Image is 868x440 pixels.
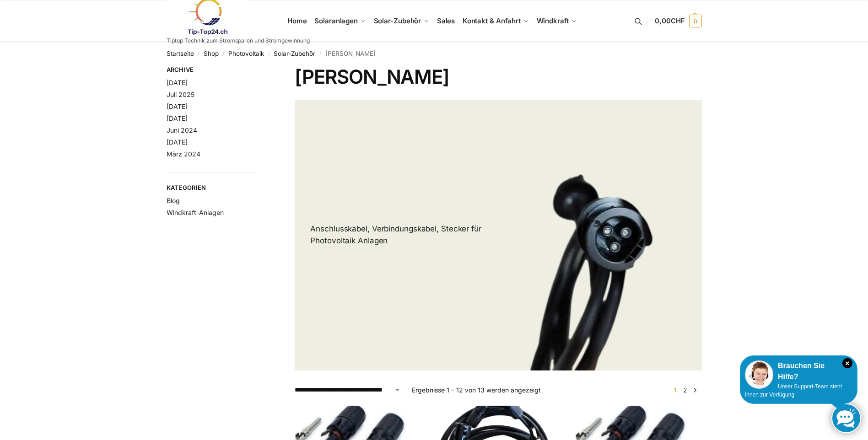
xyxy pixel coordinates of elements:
[310,223,483,247] p: Anschlusskabel, Verbindungskabel, Stecker für Photovoltaik Anlagen
[167,183,258,193] span: Kategorien
[167,102,188,110] a: [DATE]
[295,385,401,395] select: Shop-Reihenfolge
[167,65,258,75] span: Archive
[264,50,274,58] span: /
[537,16,569,25] span: Windkraft
[167,38,310,43] p: Tiptop Technik zum Stromsparen und Stromgewinnung
[671,16,685,25] span: CHF
[412,385,541,395] p: Ergebnisse 1 – 12 von 13 werden angezeigt
[167,91,194,98] a: Juli 2025
[374,16,421,25] span: Solar-Zubehör
[458,0,533,42] a: Kontakt & Anfahrt
[314,16,358,25] span: Solaranlagen
[655,7,701,35] a: 0,00CHF 0
[437,16,455,25] span: Sales
[433,0,458,42] a: Sales
[311,0,370,42] a: Solaranlagen
[672,386,679,394] span: Seite 1
[498,100,702,370] img: Anschlusskabel-3meter-bettery
[219,50,228,58] span: /
[167,126,197,134] a: Juni 2024
[533,0,581,42] a: Windkraft
[167,209,224,216] a: Windkraft-Anlagen
[745,360,852,382] div: Brauchen Sie Hilfe?
[167,50,194,57] a: Startseite
[257,66,263,76] button: Close filters
[295,65,701,88] h1: [PERSON_NAME]
[167,42,702,65] nav: Breadcrumb
[204,50,219,57] a: Shop
[167,138,188,146] a: [DATE]
[167,150,200,158] a: März 2024
[655,16,685,25] span: 0,00
[689,15,702,27] span: 0
[194,50,204,58] span: /
[745,383,842,398] span: Unser Support-Team steht Ihnen zur Verfügung
[842,358,852,368] i: Schließen
[681,386,690,394] a: Seite 2
[370,0,433,42] a: Solar-Zubehör
[167,197,180,204] a: Blog
[745,360,773,389] img: Customer service
[315,50,325,58] span: /
[228,50,264,57] a: Photovoltaik
[463,16,521,25] span: Kontakt & Anfahrt
[274,50,315,57] a: Solar-Zubehör
[167,114,188,122] a: [DATE]
[669,385,701,395] nav: Produkt-Seitennummerierung
[167,79,188,86] a: [DATE]
[691,385,698,395] a: →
